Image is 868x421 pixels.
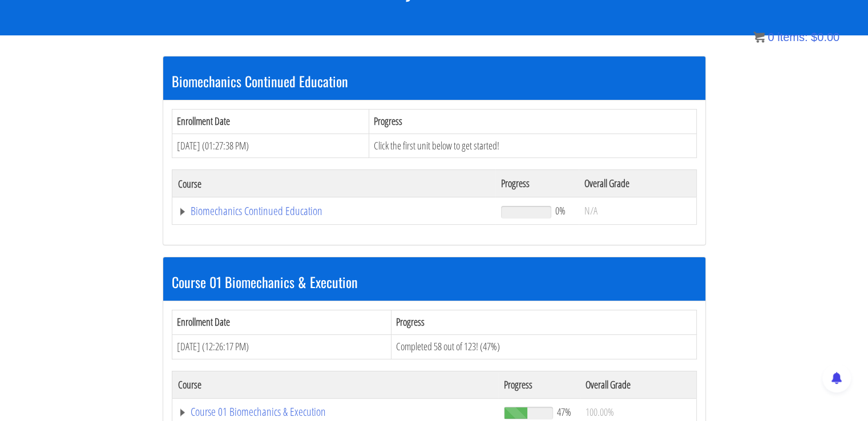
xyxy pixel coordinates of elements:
[369,133,696,158] td: Click the first unit below to get started!
[580,371,696,398] th: Overall Grade
[391,334,696,359] td: Completed 58 out of 123! (47%)
[498,371,580,398] th: Progress
[178,406,493,418] a: Course 01 Biomechanics & Execution
[579,197,696,225] td: N/A
[777,31,808,43] span: items:
[753,31,765,43] img: icon11.png
[557,406,571,418] span: 47%
[391,310,696,335] th: Progress
[172,109,369,133] th: Enrollment Date
[495,170,578,197] th: Progress
[753,31,839,43] a: 0 items: $0.00
[172,74,697,88] h3: Biomechanics Continued Education
[172,310,391,335] th: Enrollment Date
[768,31,774,43] span: 0
[369,109,696,133] th: Progress
[579,170,696,197] th: Overall Grade
[172,133,369,158] td: [DATE] (01:27:38 PM)
[172,334,391,359] td: [DATE] (12:26:17 PM)
[172,371,498,398] th: Course
[811,31,817,43] span: $
[178,205,490,217] a: Biomechanics Continued Education
[555,204,566,217] span: 0%
[172,170,495,197] th: Course
[811,31,839,43] bdi: 0.00
[172,274,697,289] h3: Course 01 Biomechanics & Execution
